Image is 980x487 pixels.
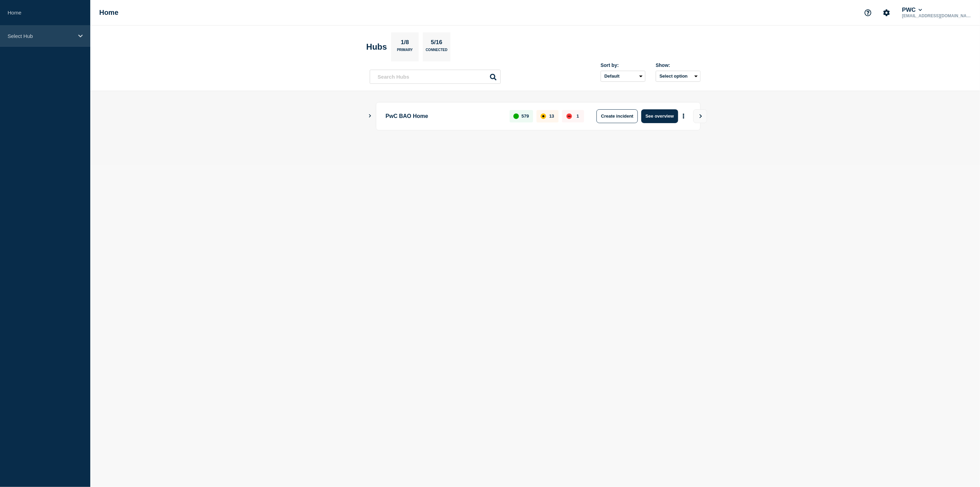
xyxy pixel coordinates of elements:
[549,113,554,119] p: 13
[397,48,413,55] p: Primary
[679,110,688,122] button: More actions
[566,113,572,119] div: down
[428,39,445,48] p: 5/16
[576,113,579,119] p: 1
[861,6,875,20] button: Support
[398,39,412,48] p: 1/8
[368,113,372,119] button: Show Connected Hubs
[879,6,894,20] button: Account settings
[99,9,119,17] h1: Home
[656,62,701,68] div: Show:
[541,113,546,119] div: affected
[370,70,501,84] input: Search Hubs
[601,71,645,82] select: Sort by
[8,33,74,39] p: Select Hub
[366,42,387,52] h2: Hubs
[386,109,502,123] p: PwC BAO Home
[426,48,447,55] p: Connected
[901,13,972,18] p: [EMAIL_ADDRESS][DOMAIN_NAME]
[656,71,701,82] button: Select option
[513,113,519,119] div: up
[601,62,645,68] div: Sort by:
[641,109,678,123] button: See overview
[522,113,529,119] p: 579
[596,109,638,123] button: Create incident
[901,7,923,13] button: PWC
[693,109,707,123] button: View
